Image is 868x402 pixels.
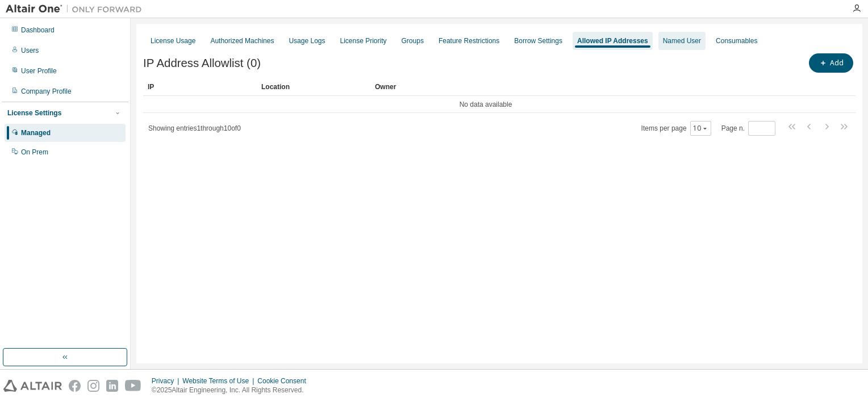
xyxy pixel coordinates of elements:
div: Usage Logs [289,36,325,45]
button: 10 [693,124,708,133]
div: License Usage [151,36,195,45]
span: Page n. [721,121,775,136]
div: Location [261,78,366,96]
div: Authorized Machines [210,36,274,45]
img: youtube.svg [125,380,141,392]
div: Users [21,46,39,55]
div: Named User [663,36,701,45]
div: Cookie Consent [257,376,312,386]
div: Company Profile [21,87,72,96]
button: Add [809,53,853,73]
div: User Profile [21,66,57,76]
img: facebook.svg [69,380,81,392]
span: Items per page [641,121,711,136]
div: Owner [375,78,824,96]
div: On Prem [21,148,48,157]
img: instagram.svg [87,380,99,392]
span: IP Address Allowlist (0) [143,57,261,70]
div: Groups [402,36,424,45]
img: Altair One [6,3,148,15]
div: Allowed IP Addresses [577,36,648,45]
img: altair_logo.svg [3,380,62,392]
div: Dashboard [21,26,55,35]
div: License Priority [340,36,387,45]
div: IP [148,78,252,96]
td: No data available [143,96,828,113]
div: Website Terms of Use [182,376,257,386]
span: Showing entries 1 through 10 of 0 [148,124,241,132]
p: © 2025 Altair Engineering, Inc. All Rights Reserved. [152,386,313,395]
img: linkedin.svg [106,380,118,392]
div: Managed [21,128,51,137]
div: License Settings [7,108,61,118]
div: Consumables [716,36,757,45]
div: Borrow Settings [514,36,562,45]
div: Feature Restrictions [439,36,499,45]
div: Privacy [152,376,182,386]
